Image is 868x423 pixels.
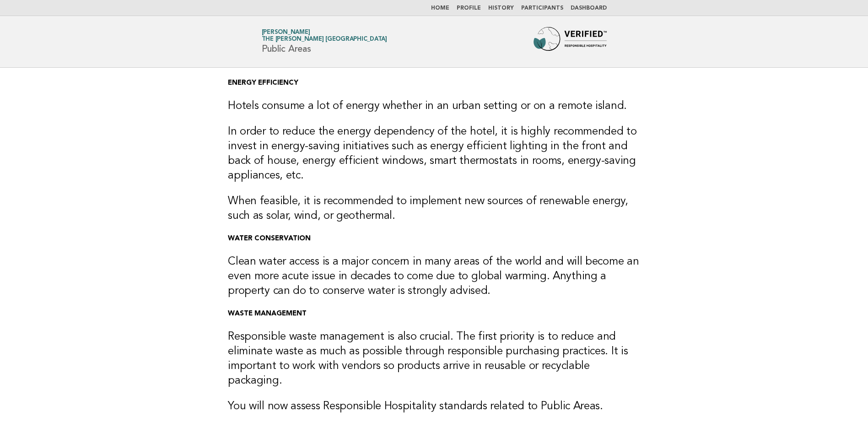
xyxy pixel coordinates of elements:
[228,399,640,414] h3: You will now assess Responsible Hospitality standards related to Public Areas.
[262,30,387,54] h1: Public Areas
[262,37,387,43] span: The [PERSON_NAME] [GEOGRAPHIC_DATA]
[521,5,563,11] a: Participants
[228,125,640,183] h3: In order to reduce the energy dependency of the hotel, it is highly recommended to invest in ener...
[534,27,607,56] img: Forbes Travel Guide
[228,235,311,242] strong: WATER CONSERVATION
[571,5,607,11] a: Dashboard
[228,80,298,87] strong: ENERGY EFFICIENCY
[228,99,640,114] h3: Hotels consume a lot of energy whether in an urban setting or on a remote island.
[228,330,640,388] h3: Responsible waste management is also crucial. The first priority is to reduce and eliminate waste...
[457,5,481,11] a: Profile
[228,310,307,317] strong: WASTE MANAGEMENT
[431,5,449,11] a: Home
[262,29,387,42] a: [PERSON_NAME]The [PERSON_NAME] [GEOGRAPHIC_DATA]
[228,194,640,223] h3: When feasible, it is recommended to implement new sources of renewable energy, such as solar, win...
[228,255,640,298] h3: Clean water access is a major concern in many areas of the world and will become an even more acu...
[488,5,514,11] a: History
